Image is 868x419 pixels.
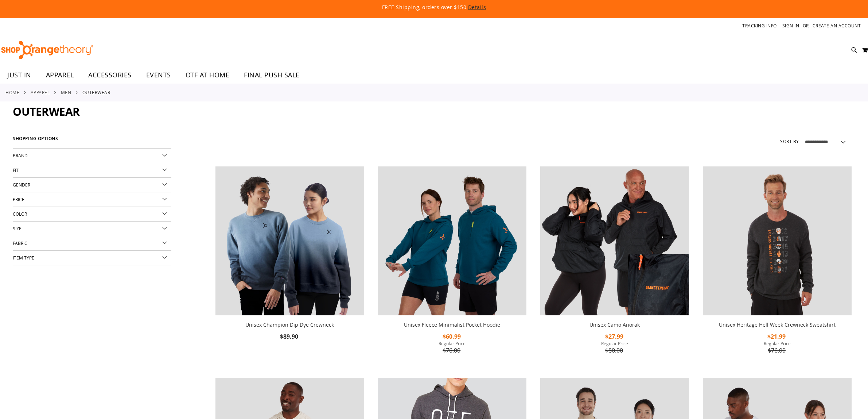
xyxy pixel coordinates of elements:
a: Product image for Unisex Heritage Hell Week Crewneck Sweatshirt [703,166,852,317]
span: $21.99 [767,332,787,341]
a: Unisex Fleece Minimalist Pocket Hoodie [378,166,526,317]
span: Price [13,196,24,202]
span: Brand [13,153,28,158]
div: Item Type [13,251,171,265]
a: FINAL PUSH SALE [237,67,307,84]
div: Brand [13,149,171,163]
span: Regular Price [378,341,526,346]
a: Sign In [782,23,799,29]
a: Unisex Champion Dip Dye Crewneck [245,321,334,328]
div: product [537,163,693,374]
a: EVENTS [139,67,178,84]
p: FREE Shipping, orders over $150. [215,4,653,11]
span: Regular Price [540,341,689,346]
span: Fit [13,167,19,173]
strong: Shopping Options [13,133,171,149]
a: Unisex Heritage Hell Week Crewneck Sweatshirt [719,321,836,328]
span: $60.99 [443,332,462,341]
span: Color [13,211,27,217]
span: Outerwear [13,104,80,119]
span: FINAL PUSH SALE [244,67,300,83]
a: Unisex Champion Dip Dye Crewneck [215,166,364,317]
a: Product image for Unisex Camo Anorak [540,166,689,317]
a: Unisex Fleece Minimalist Pocket Hoodie [404,321,500,328]
img: Product image for Unisex Camo Anorak [540,166,689,315]
span: Size [13,226,22,231]
div: product [374,163,530,374]
span: $76.00 [768,346,787,354]
strong: Outerwear [82,89,110,96]
div: Color [13,207,171,222]
span: OTF AT HOME [186,67,230,83]
img: Unisex Champion Dip Dye Crewneck [215,166,364,315]
span: ACCESSORIES [88,67,132,83]
div: Gender [13,178,171,192]
div: Size [13,222,171,236]
span: $27.99 [605,332,624,341]
div: product [212,163,368,360]
a: MEN [61,89,71,96]
a: APPAREL [39,67,81,83]
div: Price [13,192,171,207]
span: APPAREL [46,67,74,83]
span: Item Type [13,255,34,261]
span: $89.90 [280,332,299,341]
label: Sort By [780,138,799,145]
a: Details [468,4,486,11]
span: $80.00 [605,346,624,354]
div: Fit [13,163,171,178]
span: $76.00 [443,346,462,354]
a: Home [5,89,19,96]
a: ACCESSORIES [81,67,139,84]
span: Fabric [13,240,27,246]
a: Create an Account [813,23,861,29]
span: Gender [13,182,30,188]
img: Product image for Unisex Heritage Hell Week Crewneck Sweatshirt [703,166,852,315]
span: JUST IN [7,67,31,83]
img: Unisex Fleece Minimalist Pocket Hoodie [378,166,526,315]
div: Fabric [13,236,171,251]
div: product [699,163,855,374]
span: Regular Price [703,341,852,346]
span: EVENTS [146,67,171,83]
a: Tracking Info [742,23,777,29]
a: APPAREL [31,89,50,96]
a: Unisex Camo Anorak [589,321,640,328]
a: OTF AT HOME [178,67,237,84]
